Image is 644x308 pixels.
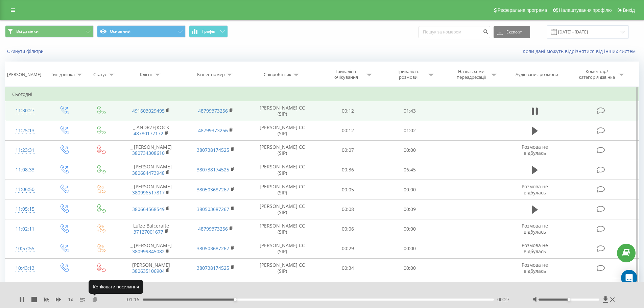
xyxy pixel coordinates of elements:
[453,69,489,80] div: Назва схеми переадресації
[132,170,165,176] a: 380684473948
[119,219,183,239] td: Luīze Balceraite
[198,127,228,134] a: 48799373256
[132,189,165,196] a: 380996517817
[379,180,441,199] td: 00:00
[89,280,143,293] div: Копіювати посилання
[248,140,317,160] td: [PERSON_NAME] CC (SIP)
[134,130,163,137] a: 48780177172
[248,160,317,180] td: [PERSON_NAME] CC (SIP)
[516,72,558,77] div: Аудіозапис розмови
[119,180,183,199] td: _ [PERSON_NAME]
[522,144,548,156] span: Розмова не відбулась
[379,239,441,258] td: 00:00
[317,160,379,180] td: 00:36
[379,101,441,121] td: 01:43
[197,166,229,173] a: 380738174525
[197,186,229,193] a: 380503687267
[134,229,163,235] a: 37127001677
[317,258,379,278] td: 00:34
[379,219,441,239] td: 00:00
[248,219,317,239] td: [PERSON_NAME] CC (SIP)
[522,242,548,255] span: Розмова не відбулась
[522,222,548,235] span: Розмова не відбулась
[494,26,530,38] button: Експорт
[119,239,183,258] td: _ [PERSON_NAME]
[132,248,165,255] a: 380999845082
[317,199,379,219] td: 00:08
[379,121,441,140] td: 01:02
[621,270,637,286] div: Open Intercom Messenger
[119,140,183,160] td: _ [PERSON_NAME]
[379,140,441,160] td: 00:00
[317,278,379,298] td: 00:33
[248,101,317,121] td: [PERSON_NAME] CC (SIP)
[390,69,426,80] div: Тривалість розмови
[577,69,617,80] div: Коментар/категорія дзвінка
[317,180,379,199] td: 00:05
[12,203,38,216] div: 11:05:15
[248,121,317,140] td: [PERSON_NAME] CC (SIP)
[119,160,183,180] td: _ [PERSON_NAME]
[132,206,165,212] a: 380664568549
[12,222,38,236] div: 11:02:11
[198,108,228,114] a: 48799373256
[379,258,441,278] td: 00:00
[51,72,75,77] div: Тип дзвінка
[97,25,186,38] button: Основний
[197,206,229,212] a: 380503687267
[497,296,509,303] span: 00:27
[248,278,317,298] td: [PERSON_NAME] CC (SIP)
[522,183,548,196] span: Розмова не відбулась
[68,296,73,303] span: 1 x
[498,7,547,13] span: Реферальна програма
[12,281,38,294] div: 10:40:55
[12,242,38,255] div: 10:57:55
[132,150,165,156] a: 380734308610
[623,7,635,13] span: Вихід
[119,121,183,140] td: _ ANDRZEJKOCK
[523,48,639,54] a: Коли дані можуть відрізнятися вiд інших систем
[197,245,229,252] a: 380503687267
[12,104,38,117] div: 11:30:27
[317,219,379,239] td: 00:06
[317,239,379,258] td: 00:29
[379,199,441,219] td: 00:09
[264,72,291,77] div: Співробітник
[202,29,215,34] span: Графік
[132,268,165,274] a: 380635106904
[248,239,317,258] td: [PERSON_NAME] CC (SIP)
[12,183,38,196] div: 11:06:50
[5,88,639,101] td: Сьогодні
[93,72,107,77] div: Статус
[248,258,317,278] td: [PERSON_NAME] CC (SIP)
[197,72,225,77] div: Бізнес номер
[5,25,94,38] button: Всі дзвінки
[197,147,229,153] a: 380738174525
[248,199,317,219] td: [PERSON_NAME] CC (SIP)
[119,258,183,278] td: [PERSON_NAME]
[12,144,38,157] div: 11:23:31
[125,296,143,303] span: - 01:16
[317,140,379,160] td: 00:07
[12,163,38,176] div: 11:08:33
[234,298,236,301] div: Accessibility label
[140,72,153,77] div: Клієнт
[16,29,39,34] span: Всі дзвінки
[119,278,183,298] td: _ Наталія
[198,226,228,232] a: 48799373256
[379,160,441,180] td: 06:45
[132,108,165,114] a: 491603029495
[317,121,379,140] td: 00:12
[568,298,570,301] div: Accessibility label
[379,278,441,298] td: 00:03
[317,101,379,121] td: 00:12
[522,262,548,274] span: Розмова не відбулась
[248,180,317,199] td: [PERSON_NAME] CC (SIP)
[5,48,47,54] button: Скинути фільтри
[12,262,38,275] div: 10:43:13
[197,265,229,271] a: 380738174525
[328,69,364,80] div: Тривалість очікування
[7,72,41,77] div: [PERSON_NAME]
[189,25,228,38] button: Графік
[419,26,490,38] input: Пошук за номером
